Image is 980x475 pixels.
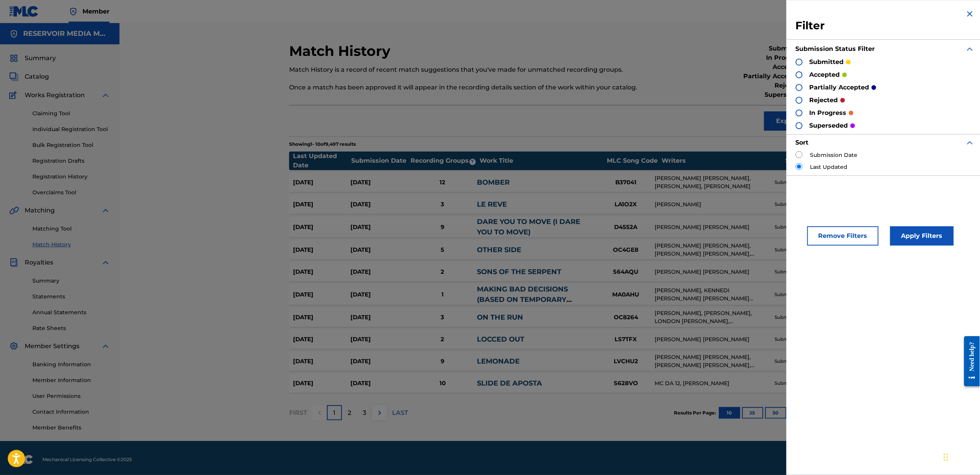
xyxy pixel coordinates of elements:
[32,308,110,317] a: Annual Statements
[25,342,79,351] span: Member Settings
[477,313,523,322] a: ON THE RUN
[101,91,110,100] img: expand
[958,330,980,392] iframe: Resource Center
[597,223,655,232] div: D4552A
[597,335,655,344] div: LS7TFX
[796,19,975,33] h3: Filter
[289,141,356,148] p: Showing 1 - 10 of 9,497 results
[25,91,85,100] span: Works Registration
[765,407,786,419] button: 50
[32,109,110,118] a: Claiming Tool
[719,407,740,419] button: 10
[655,353,775,369] div: [PERSON_NAME] [PERSON_NAME], [PERSON_NAME] [PERSON_NAME], [PERSON_NAME], [PERSON_NAME], [PERSON_N...
[9,29,19,39] img: Accounts
[773,62,803,72] p: accepted
[32,324,110,332] a: Rate Sheets
[375,408,384,418] img: right
[293,313,350,322] div: [DATE]
[289,83,690,92] p: Once a match has been approved it will appear in the recording details section of the work within...
[408,379,477,388] div: 10
[363,408,366,418] p: 3
[293,246,350,254] div: [DATE]
[742,407,763,419] button: 25
[293,152,351,170] div: Last Updated Date
[744,72,803,81] p: partially accepted
[796,45,875,52] strong: Submission Status Filter
[408,178,477,187] div: 12
[810,163,848,171] label: Last Updated
[775,358,800,365] p: submitted
[32,141,110,149] a: Bulk Registration Tool
[766,53,803,62] p: in progress
[32,277,110,285] a: Summary
[655,286,775,303] div: [PERSON_NAME], KENNEDI [PERSON_NAME] [PERSON_NAME] [PERSON_NAME], [PERSON_NAME] ZAIRE [PERSON_NAME]
[293,335,350,344] div: [DATE]
[9,342,19,351] img: Member Settings
[764,111,810,131] button: Export
[410,156,479,165] div: Recording Groups
[32,360,110,369] a: Banking Information
[101,258,110,267] img: expand
[775,380,800,387] p: submitted
[408,223,477,232] div: 9
[944,446,948,469] div: Drag
[25,258,53,267] span: Royalties
[293,200,350,209] div: [DATE]
[42,456,132,463] span: Mechanical Licensing Collective © 2025
[32,376,110,384] a: Member Information
[293,178,350,187] div: [DATE]
[392,408,408,418] p: LAST
[350,290,408,299] div: [DATE]
[9,54,19,63] img: Summary
[674,409,718,416] p: Results Per Page:
[101,342,110,351] img: expand
[477,335,524,344] a: LOCCED OUT
[480,156,603,165] div: Work Title
[786,156,807,165] div: Status
[408,357,477,366] div: 9
[350,200,408,209] div: [DATE]
[25,72,49,81] span: Catalog
[32,157,110,165] a: Registration Drafts
[408,200,477,209] div: 3
[350,178,408,187] div: [DATE]
[965,44,975,54] img: expand
[477,268,561,276] a: SONS OF THE SERPENT
[941,438,980,475] iframe: Chat Widget
[289,65,690,74] p: Match History is a record of recent match suggestions that you've made for unmatched recording gr...
[9,6,39,17] img: MLC Logo
[408,313,477,322] div: 3
[597,379,655,388] div: S628VO
[293,357,350,366] div: [DATE]
[408,246,477,254] div: 5
[655,174,775,190] div: [PERSON_NAME] [PERSON_NAME], [PERSON_NAME], [PERSON_NAME]
[25,54,56,63] span: Summary
[597,200,655,209] div: LA1O2X
[351,156,409,165] div: Submission Date
[9,72,19,81] img: Catalog
[32,125,110,133] a: Individual Registration Tool
[775,201,800,208] p: submitted
[350,357,408,366] div: [DATE]
[101,206,110,215] img: expand
[655,335,775,344] div: [PERSON_NAME] [PERSON_NAME]
[810,151,858,159] label: Submission Date
[655,200,775,209] div: [PERSON_NAME]
[890,226,954,246] button: Apply Filters
[293,223,350,232] div: [DATE]
[9,258,19,267] img: Royalties
[597,246,655,254] div: OC4GE8
[350,223,408,232] div: [DATE]
[810,96,838,105] p: rejected
[477,285,568,314] a: MAKING BAD DECISIONS (BASED ON TEMPORARY THOUGHTS)
[293,290,350,299] div: [DATE]
[655,268,775,276] div: [PERSON_NAME] [PERSON_NAME]
[32,293,110,301] a: Statements
[655,223,775,231] div: [PERSON_NAME] [PERSON_NAME]
[775,291,800,298] p: submitted
[350,246,408,254] div: [DATE]
[32,408,110,416] a: Contact Information
[289,408,307,418] p: FIRST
